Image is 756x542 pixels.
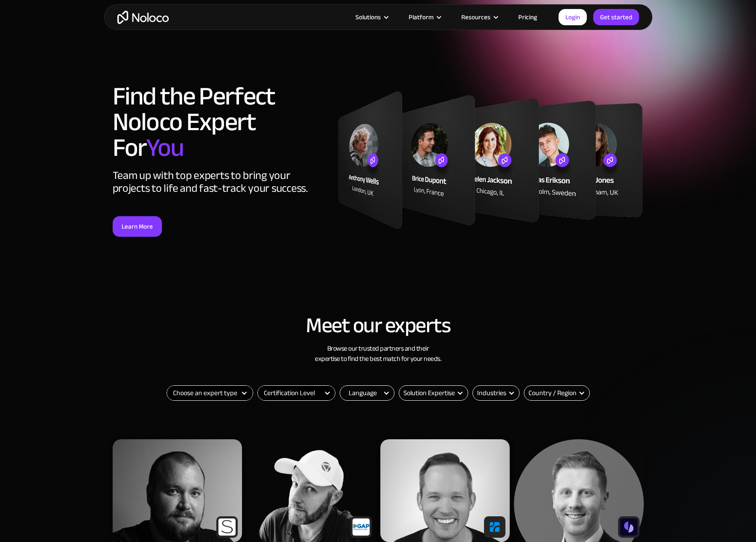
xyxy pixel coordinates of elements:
[113,314,644,337] h2: Meet our experts
[409,12,433,23] div: Platform
[477,388,506,398] div: Industries
[340,385,394,401] div: Language
[113,83,329,161] h1: Find the Perfect Noloco Expert For
[113,216,162,237] a: Learn More
[257,385,335,401] form: Filter
[146,124,183,172] span: You
[514,439,644,542] img: Alex Vyshnevskiy - Noloco app builder Expert
[524,385,590,401] div: Country / Region
[340,385,394,401] form: Email Form
[403,388,455,398] div: Solution Expertise
[472,385,520,401] div: Industries
[399,385,468,401] div: Solution Expertise
[356,12,381,23] div: Solutions
[113,343,644,364] h3: Browse our trusted partners and their expertise to find the best match for your needs.
[593,9,639,25] a: Get started
[349,388,377,398] div: Language
[167,385,253,401] form: Filter
[461,12,490,23] div: Resources
[117,11,169,24] a: home
[451,12,508,23] div: Resources
[398,12,451,23] div: Platform
[246,439,376,542] img: Alex Vyshnevskiy - Noloco app builder Expert
[345,12,398,23] div: Solutions
[399,385,468,401] form: Email Form
[472,385,520,401] form: Email Form
[524,385,590,401] form: Email Form
[113,169,329,195] div: Team up with top experts to bring your projects to life and fast-track your success.
[559,9,587,25] a: Login
[508,12,548,23] a: Pricing
[529,388,577,398] div: Country / Region
[113,439,242,542] img: Alex Vyshnevskiy - Noloco app builder Expert
[380,439,510,542] img: Alex Vyshnevskiy - Noloco app builder Expert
